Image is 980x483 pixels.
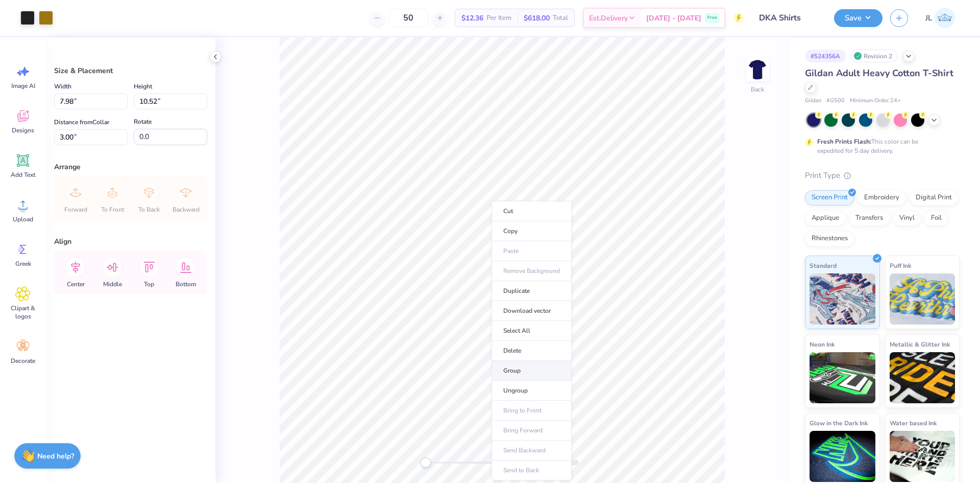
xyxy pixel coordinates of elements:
div: Screen Print [805,190,854,205]
span: Total [553,13,568,24]
span: Add Text [11,171,35,179]
span: Puff Ink [890,260,911,271]
span: [DATE] - [DATE] [646,13,701,24]
span: Decorate [11,357,35,365]
span: $12.36 [461,13,483,24]
span: Water based Ink [890,418,937,428]
span: Minimum Order: 24 + [850,97,901,105]
span: Greek [15,260,31,268]
label: Height [134,80,152,93]
span: Center [67,280,85,288]
li: Copy [492,221,572,241]
li: Delete [492,341,572,361]
div: This color can be expedited for 5 day delivery. [817,137,943,155]
img: Back [747,59,768,80]
span: Standard [810,260,837,271]
div: Print Type [805,170,960,181]
li: Select All [492,321,572,341]
img: Puff Ink [890,273,955,325]
div: Rhinestones [805,231,854,246]
img: Neon Ink [810,352,875,403]
img: Water based Ink [890,431,955,482]
span: Glow in the Dark Ink [810,418,868,428]
input: – – [388,9,428,27]
div: Size & Placement [54,65,207,76]
span: Per Item [486,13,511,24]
div: # 524356A [805,50,846,62]
div: Transfers [849,211,890,226]
div: Revision 2 [851,50,898,62]
span: Middle [103,280,122,288]
span: Image AI [11,82,35,90]
div: Foil [924,211,948,226]
label: Distance from Collar [54,116,109,128]
img: Metallic & Glitter Ink [890,352,955,403]
strong: Need help? [37,451,74,461]
input: Untitled Design [751,8,826,28]
span: JL [925,12,932,24]
div: Applique [805,211,846,226]
li: Ungroup [492,381,572,401]
span: Free [707,14,717,21]
div: Arrange [54,162,207,172]
div: Digital Print [909,190,959,205]
li: Group [492,361,572,381]
span: Clipart & logos [6,304,40,320]
img: Glow in the Dark Ink [810,431,875,482]
div: Vinyl [893,211,921,226]
li: Cut [492,201,572,221]
div: Align [54,236,207,247]
li: Duplicate [492,281,572,301]
span: Upload [13,215,33,223]
span: Designs [12,126,34,134]
span: Gildan Adult Heavy Cotton T-Shirt [805,67,953,79]
span: # G500 [826,97,845,105]
label: Rotate [134,116,152,128]
img: Standard [810,273,875,325]
span: Est. Delivery [589,13,628,24]
span: Gildan [805,97,821,105]
div: Back [751,85,764,94]
li: Download vector [492,301,572,321]
span: $618.00 [524,13,550,24]
strong: Fresh Prints Flash: [817,137,871,146]
img: Jairo Laqui [935,8,955,28]
label: Width [54,80,71,93]
div: Accessibility label [421,457,431,468]
span: Neon Ink [810,339,835,350]
span: Metallic & Glitter Ink [890,339,950,350]
a: JL [921,8,960,28]
span: Bottom [176,280,196,288]
div: Embroidery [857,190,906,205]
span: Top [144,280,154,288]
button: Save [834,9,883,27]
